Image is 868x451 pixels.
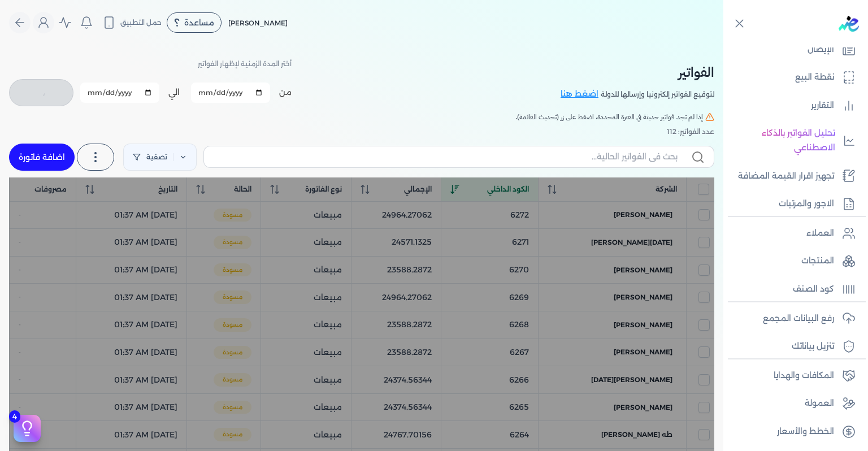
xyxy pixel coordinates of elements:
a: اضغط هنا [561,88,601,101]
a: تنزيل بياناتك [723,335,861,358]
p: الخطط والأسعار [777,424,834,439]
label: الي [168,86,180,98]
p: العمولة [805,396,834,411]
p: تنزيل بياناتك [792,339,834,354]
div: عدد الفواتير: 112 [9,127,714,137]
p: تجهيز اقرار القيمة المضافة [738,169,834,184]
p: رفع البيانات المجمع [763,311,834,326]
input: بحث في الفواتير الحالية... [213,151,678,163]
a: التقارير [723,94,861,118]
span: 4 [9,410,20,423]
p: لتوقيع الفواتير إلكترونيا وإرسالها للدولة [601,87,714,102]
span: حمل التطبيق [120,18,162,28]
a: نقطة البيع [723,66,861,89]
h2: الفواتير [561,62,714,83]
p: الإيصال [808,42,834,57]
a: كود الصنف [723,277,861,301]
p: المكافات والهدايا [774,368,834,383]
p: المنتجات [801,254,834,268]
a: الاجور والمرتبات [723,192,861,216]
p: التقارير [811,98,834,113]
a: اضافة فاتورة [9,144,75,171]
p: نقطة البيع [795,70,834,85]
a: المنتجات [723,249,861,273]
p: تحليل الفواتير بالذكاء الاصطناعي [729,126,835,155]
span: مساعدة [184,19,214,27]
span: إذا لم تجد فواتير حديثة في الفترة المحددة، اضغط على زر (تحديث القائمة). [515,112,703,122]
a: العمولة [723,392,861,415]
span: [PERSON_NAME] [228,19,288,27]
button: 4 [14,415,41,442]
label: من [279,86,292,98]
a: تصفية [123,144,197,171]
a: رفع البيانات المجمع [723,307,861,331]
a: تجهيز اقرار القيمة المضافة [723,164,861,188]
a: المكافات والهدايا [723,364,861,388]
div: مساعدة [167,12,222,33]
button: حمل التطبيق [99,13,164,32]
p: الاجور والمرتبات [779,197,834,211]
p: كود الصنف [793,282,834,297]
a: الإيصال [723,38,861,62]
a: الخطط والأسعار [723,420,861,444]
a: تحليل الفواتير بالذكاء الاصطناعي [723,122,861,159]
img: logo [839,16,859,32]
a: العملاء [723,222,861,245]
p: أختر المدة الزمنية لإظهار الفواتير [198,57,292,71]
p: العملاء [806,226,834,241]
